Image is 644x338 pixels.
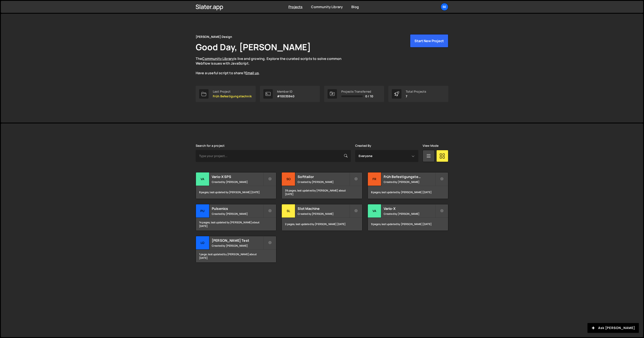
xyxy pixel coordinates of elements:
div: Total Projects [406,90,426,93]
h2: Pulsenics [212,206,263,211]
div: Member ID [277,90,294,93]
a: Va Vario-X Created by [PERSON_NAME] 9 pages, last updated by [PERSON_NAME] [DATE] [368,204,448,231]
p: 7 [406,95,426,98]
span: 0 / 10 [365,95,373,98]
p: The is live and growing. Explore the curated scripts to solve common Webflow issues with JavaScri... [196,56,350,76]
div: Fr [368,172,381,186]
h2: [PERSON_NAME] Test [212,238,263,243]
a: Blog [351,4,359,9]
a: Sl Slot Machine Created by [PERSON_NAME] 2 pages, last updated by [PERSON_NAME] [DATE] [282,204,362,231]
div: 9 pages, last updated by [PERSON_NAME] [DATE] [368,218,448,231]
a: Va Vario-X SPS Created by [PERSON_NAME] 8 pages, last updated by [PERSON_NAME] [DATE] [196,172,276,199]
div: [PERSON_NAME] Design [196,34,232,39]
div: Projects Transferred [341,90,373,93]
div: 14 pages, last updated by [PERSON_NAME] about [DATE] [196,218,276,231]
div: 1 page, last updated by [PERSON_NAME] about [DATE] [196,250,276,262]
h2: Vario-X [384,206,435,211]
a: Fr Früh Befestigungstechnik Created by [PERSON_NAME] 8 pages, last updated by [PERSON_NAME] [DATE] [368,172,448,199]
h1: Good Day, [PERSON_NAME] [196,41,311,53]
div: So [282,172,295,186]
div: 8 pages, last updated by [PERSON_NAME] [DATE] [196,186,276,199]
label: View Mode [423,144,438,147]
label: Created By [355,144,371,147]
div: 39 pages, last updated by [PERSON_NAME] about [DATE] [282,186,362,199]
button: Start New Project [410,34,448,47]
div: 2 pages, last updated by [PERSON_NAME] [DATE] [282,218,362,231]
small: Created by [PERSON_NAME] [298,180,349,184]
div: Va [196,172,209,186]
h2: Vario-X SPS [212,174,263,179]
small: Created by [PERSON_NAME] [298,212,349,216]
a: Pu Pulsenics Created by [PERSON_NAME] 14 pages, last updated by [PERSON_NAME] about [DATE] [196,204,276,231]
a: So Softtailor Created by [PERSON_NAME] 39 pages, last updated by [PERSON_NAME] about [DATE] [282,172,362,199]
div: Va [368,204,381,218]
a: Email us [245,71,259,75]
small: Created by [PERSON_NAME] [384,180,435,184]
div: Pu [196,204,209,218]
div: 8 pages, last updated by [PERSON_NAME] [DATE] [368,186,448,199]
small: Created by [PERSON_NAME] [212,244,263,248]
a: Community Library [202,56,234,61]
small: Created by [PERSON_NAME] [384,212,435,216]
h2: Slot Machine [298,206,349,211]
small: Created by [PERSON_NAME] [212,212,263,216]
div: Last Project [213,90,252,93]
a: Community Library [311,4,343,9]
button: Ask [PERSON_NAME] [587,323,639,333]
div: Sl [282,204,295,218]
small: Created by [PERSON_NAME] [212,180,263,184]
h2: Früh Befestigungstechnik [384,174,435,179]
p: #10035940 [277,95,294,98]
a: Lo [PERSON_NAME] Test Created by [PERSON_NAME] 1 page, last updated by [PERSON_NAME] about [DATE] [196,236,276,263]
h2: Softtailor [298,174,349,179]
a: Projects [288,4,303,9]
label: Search for a project [196,144,225,147]
a: Se [441,3,448,11]
div: Lo [196,236,209,250]
input: Type your project... [196,150,351,162]
a: Last Project Früh Befestigungstechnik [196,86,256,102]
p: Früh Befestigungstechnik [213,95,252,98]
